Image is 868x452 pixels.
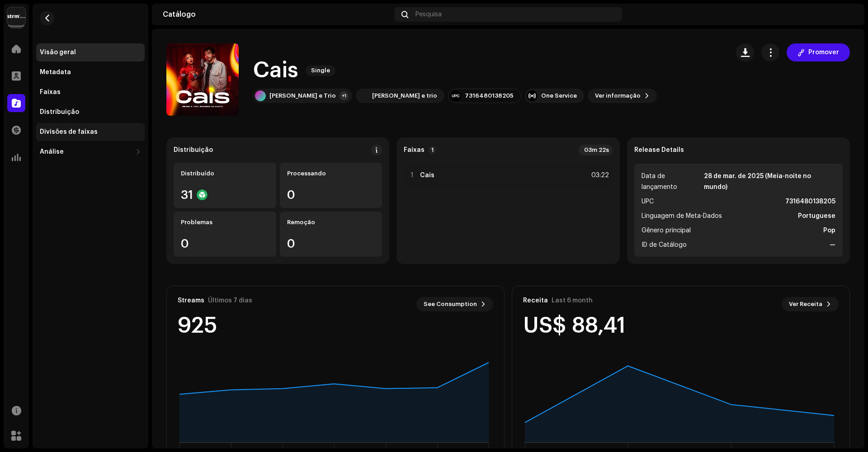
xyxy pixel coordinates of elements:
div: Remoção [287,219,375,226]
button: See Consumption [416,297,493,311]
h1: Cais [253,56,298,85]
re-m-nav-item: Faixas [36,83,145,101]
div: Receita [523,297,548,304]
strong: — [830,240,835,250]
div: Últimos 7 dias [208,297,252,304]
div: Last 6 month [552,297,593,304]
div: Análise [40,148,64,155]
div: Visão geral [40,49,76,56]
button: Promover [787,43,850,61]
div: Catálogo [163,11,391,18]
span: UPC [642,196,654,207]
strong: Cais [420,172,434,179]
div: Processando [287,170,375,177]
re-m-nav-item: Divisões de faixas [36,123,145,141]
span: Ver Receita [789,295,822,313]
div: [PERSON_NAME] e trio [372,92,437,99]
span: Ver informação [595,87,641,105]
div: 03m 22s [579,145,613,155]
strong: 28 de mar. de 2025 (Meia-noite no mundo) [704,171,835,193]
span: Linguagem de Meta-Dados [642,211,722,221]
img: 46aaf377-f20d-48b1-aa9e-f63f87bb6524 [839,7,854,22]
div: Streams [178,297,204,304]
img: 408b884b-546b-4518-8448-1008f9c76b02 [7,7,25,25]
div: +1 [340,91,349,100]
div: [PERSON_NAME] e Trio [269,92,336,99]
div: 7316480138205 [465,92,514,99]
div: Metadata [40,69,71,76]
div: Divisões de faixas [40,128,98,136]
strong: Portuguese [798,211,835,221]
span: Data de lançamento [642,171,702,193]
span: Single [306,65,335,76]
button: Ver Receita [782,297,839,311]
span: ID de Catálogo [642,240,687,250]
strong: Release Details [634,146,684,154]
strong: Faixas [404,146,425,154]
p-badge: 1 [428,146,436,154]
button: Ver informação [588,89,657,103]
re-m-nav-dropdown: Análise [36,143,145,161]
span: Gênero principal [642,225,691,236]
strong: 7316480138205 [785,196,835,207]
strong: Pop [823,225,835,236]
div: One Service [541,92,577,99]
div: Distribuído [181,170,269,177]
div: Faixas [40,89,61,96]
div: 03:22 [589,170,609,181]
re-m-nav-item: Visão geral [36,43,145,61]
re-m-nav-item: Distribuição [36,103,145,121]
re-m-nav-item: Metadata [36,63,145,81]
span: Pesquisa [415,11,442,18]
span: See Consumption [424,295,477,313]
span: Promover [808,43,839,61]
div: Problemas [181,219,269,226]
div: Distribuição [40,108,79,116]
div: Distribuição [174,146,213,154]
img: 1e7741e4-19b3-4980-932c-8f589f49ef03 [358,90,368,101]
